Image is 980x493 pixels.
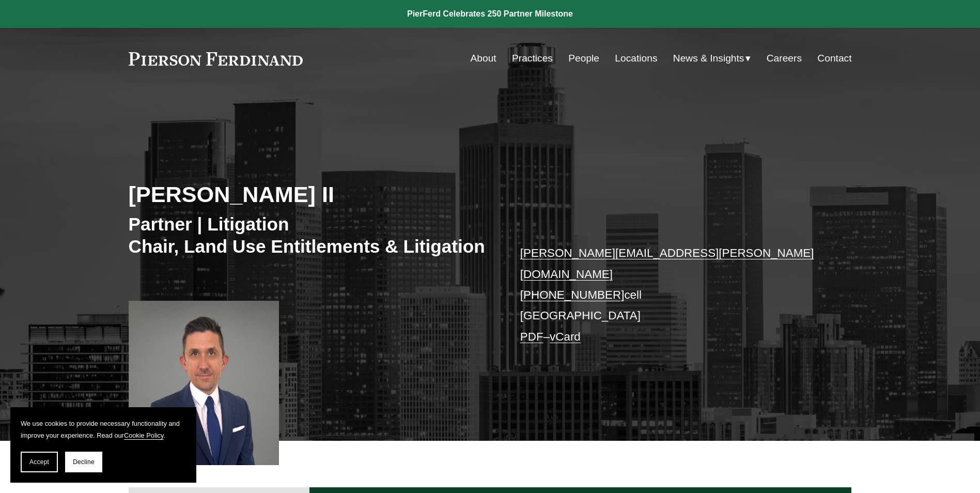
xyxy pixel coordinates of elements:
h3: Partner | Litigation Chair, Land Use Entitlements & Litigation [129,213,490,258]
span: News & Insights [673,50,744,68]
a: [PERSON_NAME][EMAIL_ADDRESS][PERSON_NAME][DOMAIN_NAME] [520,246,814,280]
a: folder dropdown [673,49,751,68]
button: Decline [65,452,102,472]
a: Careers [767,49,802,68]
p: cell [GEOGRAPHIC_DATA] – [520,243,821,347]
a: People [568,49,599,68]
a: Contact [817,49,851,68]
span: Decline [73,458,95,466]
a: Cookie Policy [124,432,164,439]
h2: [PERSON_NAME] II [129,181,490,208]
span: Accept [29,458,49,466]
a: Locations [615,49,657,68]
a: Practices [512,49,553,68]
p: We use cookies to provide necessary functionality and improve your experience. Read our . [21,418,186,441]
button: Accept [21,452,58,472]
a: vCard [550,330,581,343]
section: Cookie banner [10,407,196,483]
a: PDF [520,330,543,343]
a: About [471,49,496,68]
a: [PHONE_NUMBER] [520,288,625,301]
